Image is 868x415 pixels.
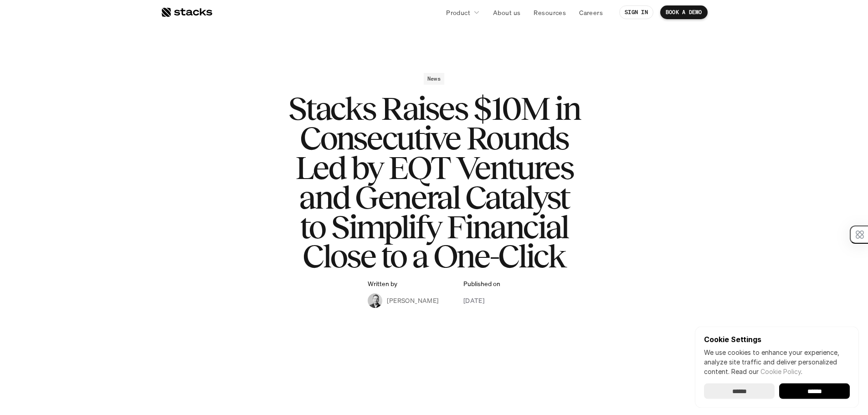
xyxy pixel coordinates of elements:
[534,8,566,17] p: Resources
[528,4,571,20] a: Resources
[579,8,603,17] p: Careers
[704,336,850,343] p: Cookie Settings
[574,4,608,20] a: Careers
[446,8,470,17] p: Product
[463,296,485,305] p: [DATE]
[704,348,850,376] p: We use cookies to enhance your experience, analyze site traffic and deliver personalized content.
[252,94,616,271] h1: Stacks Raises $10M in Consecutive Rounds Led by EQT Ventures and General Catalyst to Simplify Fin...
[666,9,702,15] p: BOOK A DEMO
[368,280,397,288] p: Written by
[387,296,438,305] p: [PERSON_NAME]
[488,4,526,20] a: About us
[660,5,708,19] a: BOOK A DEMO
[760,368,801,375] a: Cookie Policy
[427,76,441,82] h2: News
[625,9,648,15] p: SIGN IN
[619,5,653,19] a: SIGN IN
[493,8,520,17] p: About us
[368,293,382,308] img: Albert
[731,368,802,375] span: Read our .
[463,280,500,288] p: Published on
